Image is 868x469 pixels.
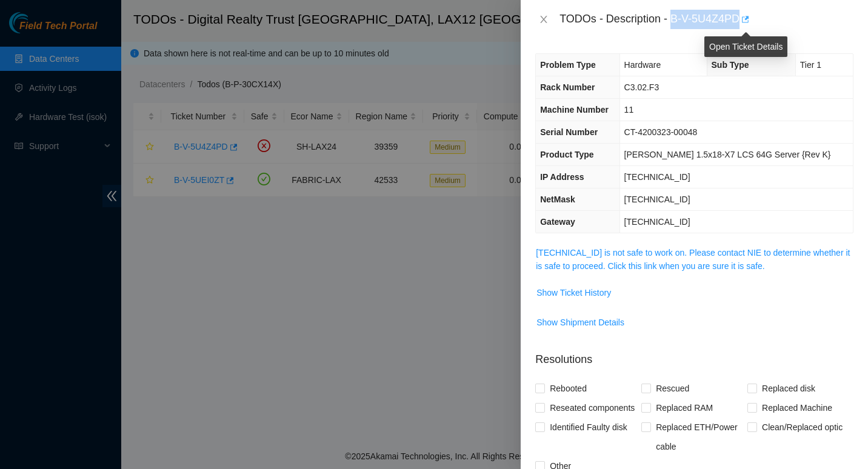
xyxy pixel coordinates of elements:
span: NetMask [540,195,575,204]
button: Show Ticket History [536,283,612,302]
span: Product Type [540,150,593,159]
span: 11 [624,105,634,115]
span: Machine Number [540,105,609,115]
span: Problem Type [540,60,596,70]
a: [TECHNICAL_ID] is not safe to work on. Please contact NIE to determine whether it is safe to proc... [536,248,850,271]
span: [TECHNICAL_ID] [624,217,690,227]
span: Replaced Machine [757,398,837,417]
span: Clean/Replaced optic [757,417,847,437]
span: C3.02.F3 [624,82,659,92]
span: [TECHNICAL_ID] [624,172,690,182]
span: Rack Number [540,82,595,92]
span: Show Ticket History [536,286,611,299]
button: Close [535,14,552,25]
span: Show Shipment Details [536,316,624,329]
span: Tier 1 [800,60,821,70]
span: Rescued [651,379,694,398]
span: Sub Type [712,60,749,70]
span: Identified Faulty disk [545,417,632,437]
span: Hardware [624,60,661,70]
span: IP Address [540,172,584,182]
span: [TECHNICAL_ID] [624,195,690,204]
p: Resolutions [535,342,853,368]
span: CT-4200323-00048 [624,127,698,137]
span: [PERSON_NAME] 1.5x18-X7 LCS 64G Server {Rev K} [624,150,831,159]
div: Open Ticket Details [704,36,787,57]
span: Gateway [540,217,575,227]
div: TODOs - Description - B-V-5U4Z4PD [559,10,853,29]
span: Rebooted [545,379,592,398]
span: Replaced ETH/Power cable [651,417,747,456]
span: Replaced disk [757,379,820,398]
button: Show Shipment Details [536,313,625,332]
span: Reseated components [545,398,639,417]
span: Replaced RAM [651,398,718,417]
span: Serial Number [540,127,598,137]
span: close [539,15,549,24]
